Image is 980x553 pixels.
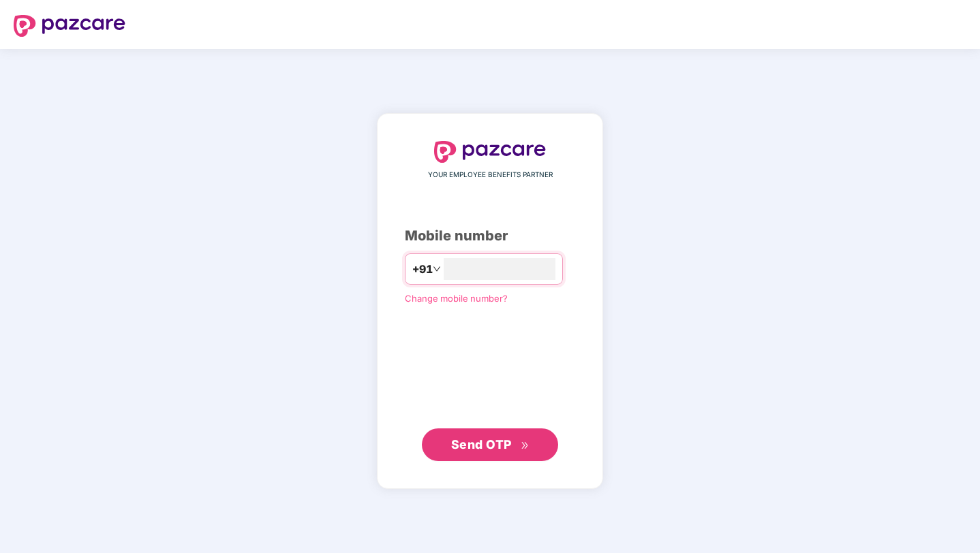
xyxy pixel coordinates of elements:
[405,225,575,247] div: Mobile number
[451,437,512,452] span: Send OTP
[412,261,433,278] span: +91
[521,441,530,450] span: double-right
[434,141,546,163] img: logo
[14,15,125,37] img: logo
[433,265,441,273] span: down
[422,428,558,461] button: Send OTPdouble-right
[428,170,553,180] span: YOUR EMPLOYEE BENEFITS PARTNER
[405,293,508,304] a: Change mobile number?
